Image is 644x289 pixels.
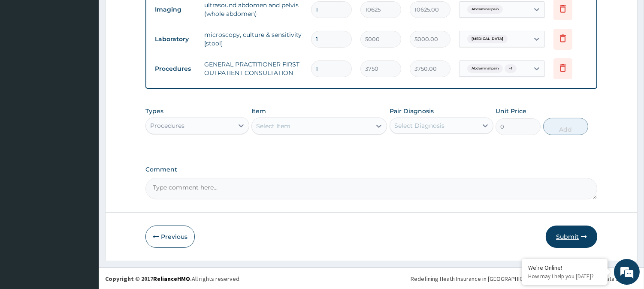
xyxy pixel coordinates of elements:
label: Types [145,108,163,115]
strong: Copyright © 2017 . [105,275,192,283]
button: Previous [145,226,195,248]
div: Chat with us now [45,48,144,59]
span: [MEDICAL_DATA] [467,35,508,43]
div: Minimize live chat window [141,4,161,25]
span: Abdominal pain [467,5,503,14]
div: Redefining Heath Insurance in [GEOGRAPHIC_DATA] using Telemedicine and Data Science! [411,274,638,283]
label: Unit Price [496,107,526,115]
div: Select Diagnosis [394,121,444,130]
td: GENERAL PRACTITIONER FIRST OUTPATIENT CONSULTATION [200,56,307,81]
span: Abdominal pain [467,64,503,73]
td: microscopy, culture & sensitivity [stool] [200,26,307,52]
span: We're online! [50,89,118,175]
p: How may I help you today? [528,273,601,280]
textarea: Type your message and hit 'Enter' [4,196,163,226]
div: Procedures [150,121,184,130]
td: Imaging [151,2,200,18]
div: We're Online! [528,264,601,271]
img: d_794563401_company_1708531726252_794563401 [16,43,35,64]
a: RelianceHMO [153,275,190,283]
td: Laboratory [151,31,200,47]
button: Submit [546,226,597,248]
label: Comment [145,166,597,173]
td: Procedures [151,61,200,77]
button: Add [543,118,588,135]
label: Pair Diagnosis [390,107,434,115]
span: + 1 [505,64,517,73]
div: Select Item [256,122,290,130]
label: Item [251,107,266,115]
